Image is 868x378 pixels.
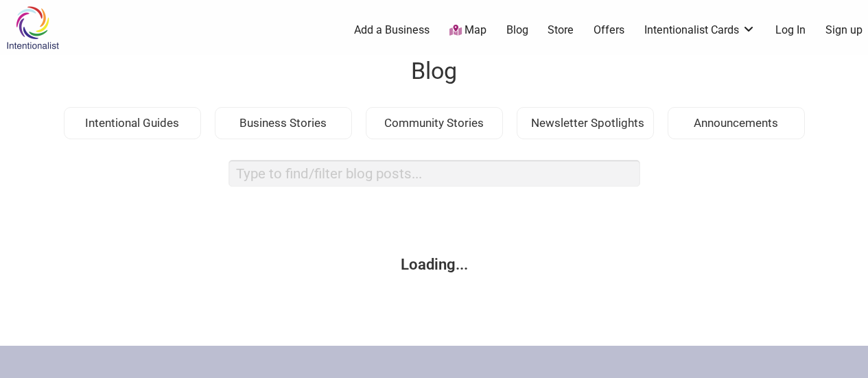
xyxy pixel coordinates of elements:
a: Intentionalist Cards [644,23,755,38]
div: Business Stories [215,107,352,140]
a: Sign up [825,23,863,38]
a: Log In [775,23,806,38]
a: Blog [506,23,528,38]
a: Map [449,23,486,38]
h1: Blog [27,55,841,88]
div: Community Stories [366,107,503,140]
div: Newsletter Spotlights [517,107,654,140]
a: Offers [594,23,624,38]
input: search box [228,160,640,187]
div: Intentional Guides [64,107,201,140]
a: Add a Business [354,23,430,38]
a: Store [548,23,574,38]
div: Loading... [14,211,854,318]
div: Announcements [668,107,805,140]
